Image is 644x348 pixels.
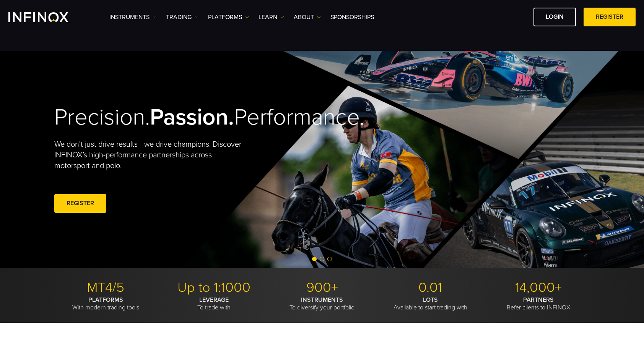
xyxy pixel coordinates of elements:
a: ABOUT [294,13,321,22]
strong: PLATFORMS [88,296,123,304]
p: 0.01 [379,279,481,296]
strong: LOTS [423,296,438,304]
a: SPONSORSHIPS [330,13,374,22]
p: 900+ [271,279,373,296]
p: Refer clients to INFINOX [487,296,590,311]
a: LOGIN [533,8,576,26]
p: To diversify your portfolio [271,296,373,311]
span: Go to slide 2 [320,257,324,261]
span: Go to slide 3 [327,257,332,261]
a: Learn [259,13,284,22]
a: REGISTER [584,8,636,26]
h2: Precision. Performance. [54,104,295,131]
p: Up to 1:1000 [163,279,265,296]
a: PLATFORMS [208,13,249,22]
p: MT4/5 [54,279,157,296]
strong: Passion. [150,104,234,131]
strong: INSTRUMENTS [301,296,343,304]
a: Instruments [109,13,156,22]
a: REGISTER [54,194,106,213]
p: 14,000+ [487,279,590,296]
p: Available to start trading with [379,296,481,311]
p: To trade with [163,296,265,311]
a: INFINOX Logo [8,12,86,22]
p: With modern trading tools [54,296,157,311]
strong: LEVERAGE [199,296,229,304]
strong: PARTNERS [523,296,554,304]
a: TRADING [166,13,198,22]
p: We don't just drive results—we drive champions. Discover INFINOX’s high-performance partnerships ... [54,139,247,171]
span: Go to slide 1 [312,257,317,261]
